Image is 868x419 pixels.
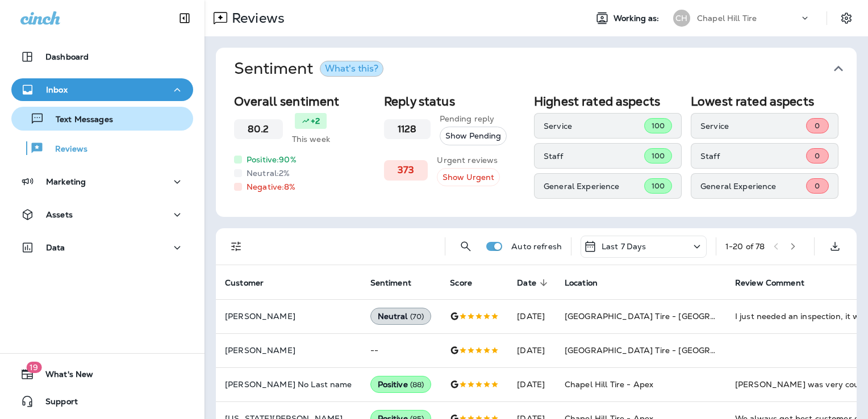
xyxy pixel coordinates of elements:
[247,154,297,165] p: Positive: 90 %
[361,333,441,367] td: --
[508,367,556,401] td: [DATE]
[225,278,264,288] span: Customer
[691,94,838,108] h2: Lowest rated aspects
[44,144,87,155] p: Reviews
[534,94,682,108] h2: Highest rated aspects
[46,243,65,252] p: Data
[544,121,644,131] p: Service
[234,94,375,108] h2: Overall sentiment
[614,14,662,23] span: Working as:
[815,151,820,161] span: 0
[652,181,665,191] span: 100
[11,236,193,259] button: Data
[517,278,536,288] span: Date
[225,48,866,90] button: SentimentWhat's this?
[815,121,820,131] span: 0
[454,235,477,258] button: Search Reviews
[410,312,424,321] span: ( 70 )
[602,242,646,251] p: Last 7 Days
[26,362,41,373] span: 19
[11,363,193,386] button: 19What's New
[45,52,89,61] p: Dashboard
[815,181,820,191] span: 0
[508,333,556,367] td: [DATE]
[450,278,472,288] span: Score
[735,278,804,288] span: Review Comment
[565,311,767,321] span: [GEOGRAPHIC_DATA] Tire - [GEOGRAPHIC_DATA]
[565,278,598,288] span: Location
[544,182,644,191] p: General Experience
[234,59,383,78] h1: Sentiment
[11,107,193,131] button: Text Messages
[508,299,556,333] td: [DATE]
[34,397,78,410] span: Support
[11,78,193,101] button: Inbox
[370,308,432,325] div: Neutral
[673,10,690,27] div: CH
[437,168,500,187] button: Show Urgent
[440,113,507,124] p: Pending reply
[44,115,113,125] p: Text Messages
[46,177,86,186] p: Marketing
[370,278,411,288] span: Sentiment
[511,242,562,251] p: Auto refresh
[700,121,806,131] p: Service
[370,376,432,393] div: Positive
[227,10,285,27] p: Reviews
[11,390,193,413] button: Support
[225,278,278,288] span: Customer
[247,181,296,192] p: Negative: 8 %
[225,346,352,355] p: [PERSON_NAME]
[437,154,500,166] p: Urgent reviews
[169,7,201,30] button: Collapse Sidebar
[248,124,269,135] h3: 80.2
[440,127,507,145] button: Show Pending
[320,61,383,77] button: What's this?
[517,278,551,288] span: Date
[697,14,757,23] p: Chapel Hill Tire
[34,370,93,383] span: What's New
[410,380,424,389] span: ( 88 )
[225,380,352,389] p: [PERSON_NAME] No Last name
[311,115,320,127] p: +2
[565,278,612,288] span: Location
[544,152,644,161] p: Staff
[700,152,806,161] p: Staff
[725,242,765,251] div: 1 - 20 of 78
[216,90,857,217] div: SentimentWhat's this?
[11,170,193,193] button: Marketing
[11,203,193,226] button: Assets
[46,85,68,94] p: Inbox
[398,165,414,175] h3: 373
[225,312,352,321] p: [PERSON_NAME]
[450,278,487,288] span: Score
[11,45,193,68] button: Dashboard
[46,210,73,219] p: Assets
[370,278,426,288] span: Sentiment
[652,151,665,161] span: 100
[398,124,417,135] h3: 1128
[11,136,193,160] button: Reviews
[325,64,378,73] div: What's this?
[565,345,769,355] span: [GEOGRAPHIC_DATA] Tire - [GEOGRAPHIC_DATA].
[735,278,819,288] span: Review Comment
[824,235,846,258] button: Export as CSV
[247,167,290,179] p: Neutral: 2 %
[836,8,857,28] button: Settings
[700,182,806,191] p: General Experience
[565,379,653,389] span: Chapel Hill Tire - Apex
[652,121,665,131] span: 100
[384,94,525,108] h2: Reply status
[225,235,248,258] button: Filters
[292,133,330,145] p: This week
